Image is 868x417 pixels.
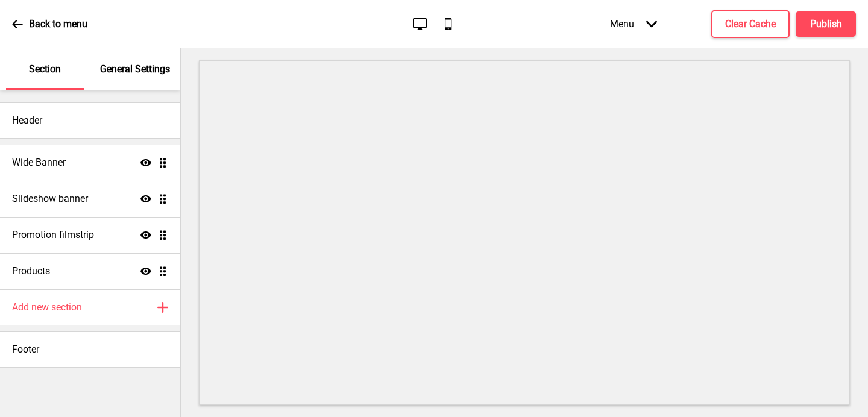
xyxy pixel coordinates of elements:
h4: Promotion filmstrip [12,228,94,242]
h4: Publish [810,17,842,31]
div: Menu [598,6,669,42]
button: Publish [796,11,856,37]
a: Back to menu [12,8,87,40]
p: Back to menu [29,17,87,31]
h4: Header [12,114,42,127]
h4: Wide Banner [12,156,66,169]
h4: Clear Cache [725,17,776,31]
p: Section [29,63,61,76]
h4: Footer [12,343,39,356]
p: General Settings [100,63,170,76]
h4: Slideshow banner [12,192,88,205]
h4: Add new section [12,301,82,314]
h4: Products [12,265,50,278]
button: Clear Cache [711,10,790,38]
